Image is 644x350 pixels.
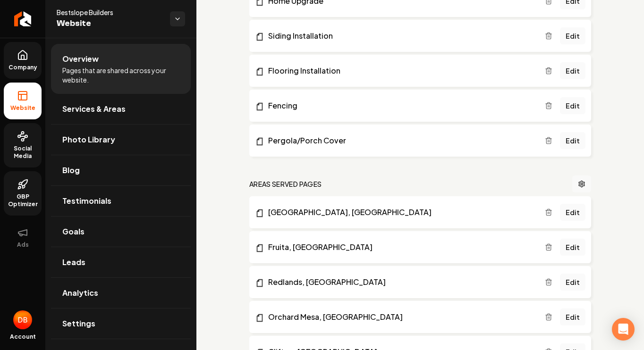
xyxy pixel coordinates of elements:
a: Goals [51,217,191,247]
h2: Areas Served Pages [249,179,322,189]
a: Flooring Installation [255,65,545,76]
span: Blog [62,165,80,176]
a: Edit [560,308,585,325]
span: Website [57,17,162,30]
span: Website [7,104,39,112]
a: Social Media [4,123,42,167]
a: Analytics [51,278,191,308]
a: Edit [560,97,585,114]
span: Photo Library [62,134,115,145]
div: Open Intercom Messenger [612,318,635,341]
a: Photo Library [51,125,191,155]
span: Overview [62,53,99,65]
a: Fencing [255,100,545,111]
span: Goals [62,226,85,237]
button: Open user button [13,310,32,329]
span: Pages that are shared across your website. [62,66,179,84]
a: Fruita, [GEOGRAPHIC_DATA] [255,242,545,253]
span: Bestslope Builders [57,8,162,17]
span: Settings [62,318,95,329]
span: Leads [62,257,85,268]
a: Siding Installation [255,30,545,42]
span: Analytics [62,287,98,299]
a: Orchard Mesa, [GEOGRAPHIC_DATA] [255,311,545,323]
span: Account [10,333,36,341]
a: Edit [560,274,585,291]
span: Social Media [4,145,42,160]
a: Services & Areas [51,94,191,124]
span: Company [5,64,41,71]
a: Edit [560,27,585,44]
a: Edit [560,204,585,221]
a: Settings [51,308,191,339]
img: Rebolt Logo [14,11,32,26]
a: GBP Optimizer [4,171,42,216]
a: Pergola/Porch Cover [255,135,545,146]
button: Ads [4,219,42,256]
span: Ads [13,241,33,249]
a: Edit [560,239,585,256]
a: Edit [560,62,585,79]
span: Services & Areas [62,103,126,115]
img: Devon Balet [13,310,32,329]
a: Leads [51,247,191,277]
a: Company [4,42,42,79]
a: Testimonials [51,186,191,216]
a: Redlands, [GEOGRAPHIC_DATA] [255,276,545,288]
span: Testimonials [62,195,111,207]
span: GBP Optimizer [4,193,42,208]
a: Blog [51,155,191,185]
a: Edit [560,132,585,149]
a: [GEOGRAPHIC_DATA], [GEOGRAPHIC_DATA] [255,207,545,218]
